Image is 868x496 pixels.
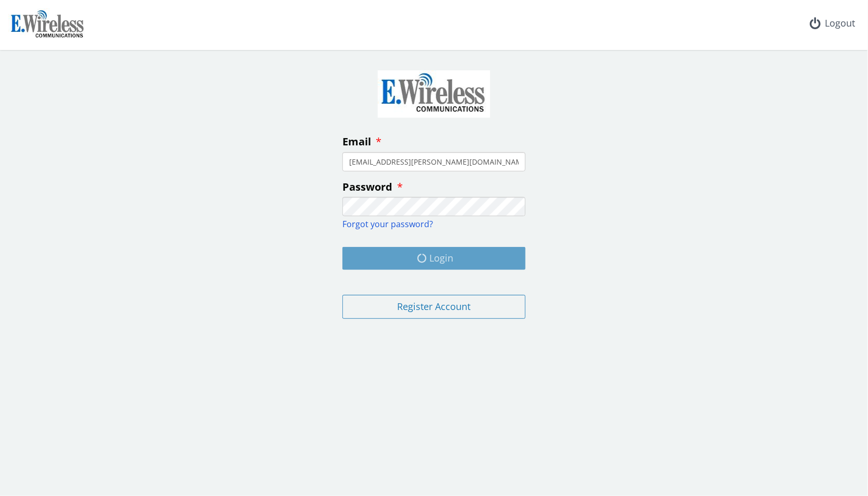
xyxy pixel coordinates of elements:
[342,295,526,319] button: Register Account
[342,152,526,171] input: enter your email address
[342,247,526,270] button: Login
[342,134,371,148] span: Email
[342,218,433,230] a: Forgot your password?
[342,180,392,194] span: Password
